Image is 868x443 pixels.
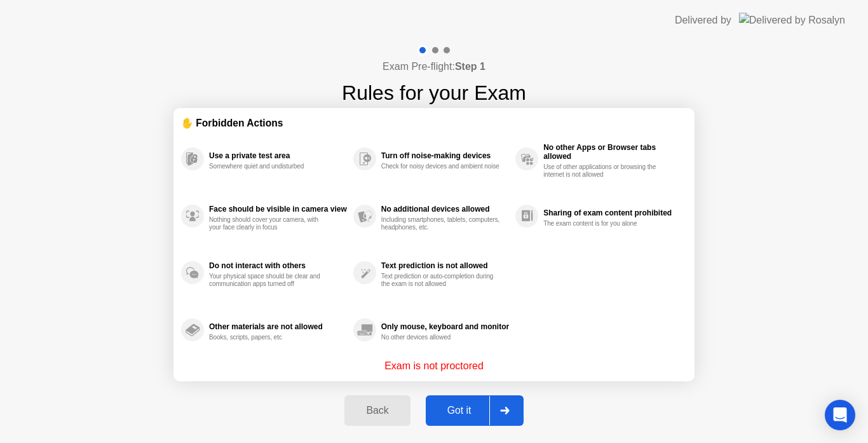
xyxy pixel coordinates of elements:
[739,13,845,27] img: Delivered by Rosalyn
[342,78,526,108] h1: Rules for your Exam
[381,163,501,170] div: Check for noisy devices and ambient noise
[209,163,329,170] div: Somewhere quiet and undisturbed
[209,216,329,231] div: Nothing should cover your camera, with your face clearly in focus
[209,322,347,331] div: Other materials are not allowed
[825,400,855,430] div: Open Intercom Messenger
[209,261,347,270] div: Do not interact with others
[383,59,485,74] h4: Exam Pre-flight:
[209,334,329,341] div: Books, scripts, papers, etc
[543,220,663,228] div: The exam content is for you alone
[381,205,509,214] div: No additional devices allowed
[455,61,485,72] b: Step 1
[209,151,347,160] div: Use a private test area
[426,395,524,426] button: Got it
[430,405,489,416] div: Got it
[381,273,501,288] div: Text prediction or auto-completion during the exam is not allowed
[381,216,501,231] div: Including smartphones, tablets, computers, headphones, etc.
[543,208,681,217] div: Sharing of exam content prohibited
[348,405,406,416] div: Back
[381,151,509,160] div: Turn off noise-making devices
[675,13,731,28] div: Delivered by
[543,143,681,161] div: No other Apps or Browser tabs allowed
[543,163,663,179] div: Use of other applications or browsing the internet is not allowed
[181,116,687,130] div: ✋ Forbidden Actions
[381,334,501,341] div: No other devices allowed
[381,322,509,331] div: Only mouse, keyboard and monitor
[209,205,347,214] div: Face should be visible in camera view
[209,273,329,288] div: Your physical space should be clear and communication apps turned off
[344,395,410,426] button: Back
[381,261,509,270] div: Text prediction is not allowed
[384,358,484,374] p: Exam is not proctored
